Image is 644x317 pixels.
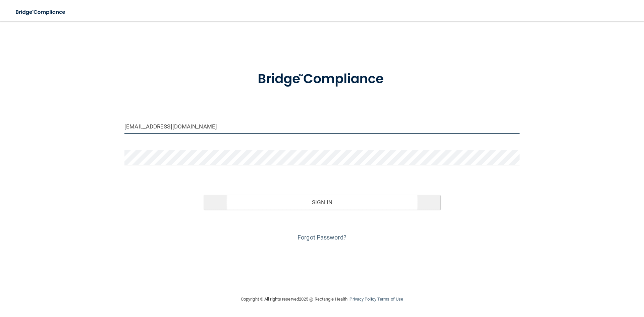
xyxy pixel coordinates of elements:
[124,119,520,134] input: Email
[350,297,376,302] a: Privacy Policy
[244,62,400,97] img: bridge_compliance_login_screen.278c3ca4.svg
[204,195,441,210] button: Sign In
[377,297,403,302] a: Terms of Use
[10,5,72,19] img: bridge_compliance_login_screen.278c3ca4.svg
[200,288,444,310] div: Copyright © All rights reserved 2025 @ Rectangle Health | |
[298,234,346,241] a: Forgot Password?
